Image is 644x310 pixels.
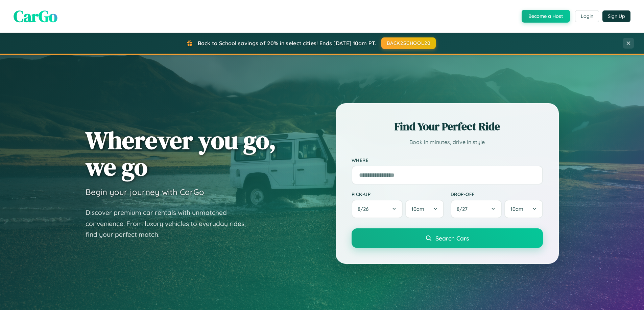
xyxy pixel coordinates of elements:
span: 8 / 27 [457,206,471,212]
h3: Begin your journey with CarGo [86,187,204,197]
span: Search Cars [435,234,469,242]
label: Drop-off [451,191,543,197]
button: 10am [405,200,444,218]
span: 10am [510,206,523,212]
p: Discover premium car rentals with unmatched convenience. From luxury vehicles to everyday rides, ... [86,207,255,240]
button: 10am [504,200,543,218]
label: Pick-up [352,191,444,197]
button: 8/27 [451,200,502,218]
button: Become a Host [522,10,570,23]
span: CarGo [14,5,57,27]
span: Back to School savings of 20% in select cities! Ends [DATE] 10am PT. [198,40,376,47]
button: Search Cars [352,228,543,248]
button: 8/26 [352,200,403,218]
h2: Find Your Perfect Ride [352,119,543,134]
button: BACK2SCHOOL20 [381,37,436,49]
p: Book in minutes, drive in style [352,137,543,147]
button: Login [575,10,599,22]
span: 8 / 26 [358,206,372,212]
h1: Wherever you go, we go [86,127,276,180]
button: Sign Up [602,10,630,22]
span: 10am [411,206,424,212]
label: Where [352,157,543,163]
